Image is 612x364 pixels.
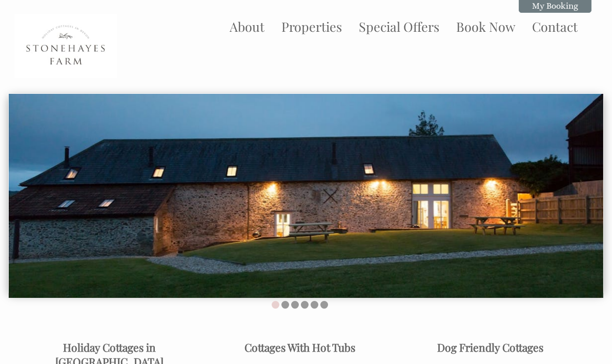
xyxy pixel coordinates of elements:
a: Contact [532,18,578,35]
a: About [230,18,264,35]
b: Cottages With Hot Tubs [244,340,355,354]
a: Book Now [456,18,515,35]
a: Special Offers [359,18,439,35]
img: Stonehayes Farm [14,14,117,78]
a: Properties [281,18,342,35]
b: Dog Friendly Cottages [437,340,543,354]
